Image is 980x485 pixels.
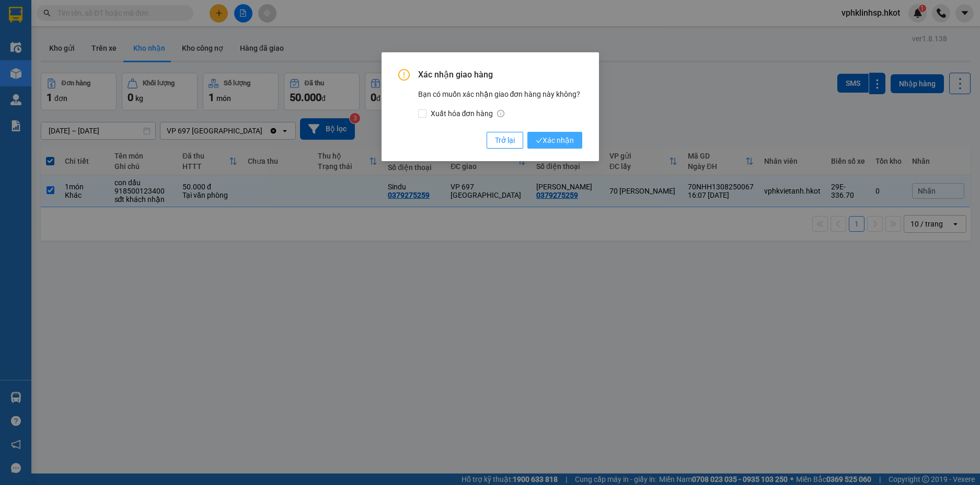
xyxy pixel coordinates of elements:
[527,132,582,149] button: checkXác nhận
[497,110,504,117] span: info-circle
[418,88,582,119] div: Bạn có muốn xác nhận giao đơn hàng này không?
[426,108,509,119] span: Xuất hóa đơn hàng
[398,69,410,81] span: exclamation-circle
[536,134,574,146] span: Xác nhận
[418,69,582,81] span: Xác nhận giao hàng
[495,134,515,146] span: Trở lại
[487,132,523,149] button: Trở lại
[536,137,543,144] span: check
